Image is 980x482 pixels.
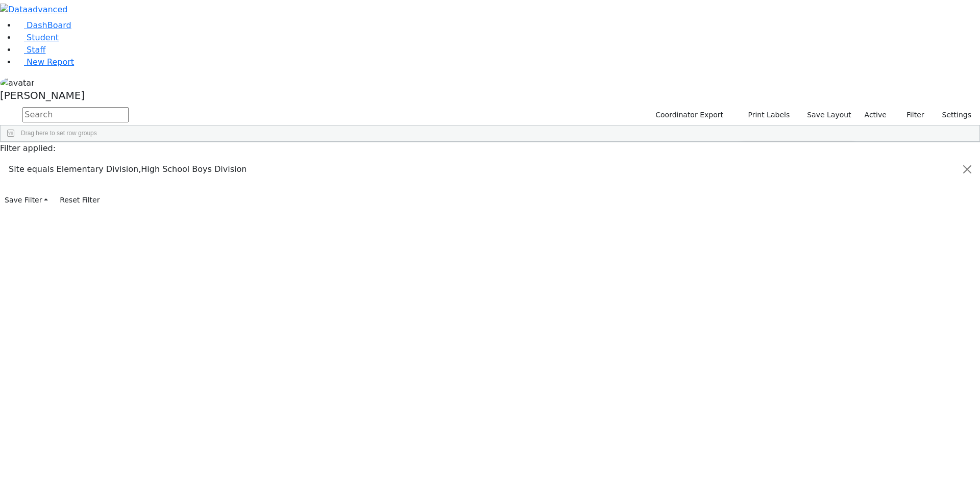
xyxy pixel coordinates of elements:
span: Staff [27,45,45,55]
a: Staff [16,45,45,55]
a: New Report [16,57,74,67]
button: Reset Filter [55,192,104,208]
input: Search [22,107,129,122]
button: Settings [929,107,976,123]
span: New Report [27,57,74,67]
button: Filter [893,107,929,123]
button: Save Layout [802,107,855,123]
button: Print Labels [736,107,794,123]
span: Student [27,33,59,42]
a: DashBoard [16,20,71,30]
button: Close [955,155,979,184]
span: DashBoard [27,20,71,30]
a: Student [16,33,59,42]
label: Active [860,107,891,123]
span: Drag here to set row groups [21,130,97,137]
button: Coordinator Export [649,107,728,123]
